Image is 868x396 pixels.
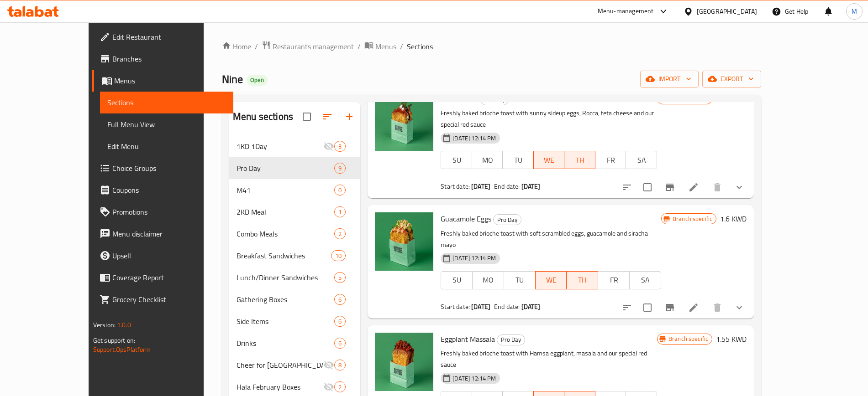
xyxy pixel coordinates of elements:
[92,288,233,310] a: Grocery Checklist
[237,228,334,239] span: Combo Meals
[112,163,226,174] span: Choice Groups
[229,157,360,179] div: Pro Day9
[599,154,623,167] span: FR
[92,70,233,92] a: Menus
[375,212,433,271] img: Guacamole Eggs
[539,273,563,287] span: WE
[720,212,747,225] h6: 1.6 KWD
[233,110,293,123] h2: Menu sections
[494,301,520,313] span: End date:
[335,208,345,216] span: 1
[497,334,525,345] span: Pro Day
[335,361,345,370] span: 8
[334,228,346,239] div: items
[334,338,346,349] div: items
[112,250,226,261] span: Upsell
[706,297,728,319] button: delete
[335,164,345,173] span: 9
[494,180,520,192] span: End date:
[630,154,653,167] span: SA
[441,301,470,313] span: Start date:
[441,228,661,251] p: Freshly baked brioche toast with soft scrambled eggs, guacamole and siracha mayo
[471,180,490,192] b: [DATE]
[734,302,745,313] svg: Show Choices
[335,339,345,348] span: 6
[334,294,346,305] div: items
[237,338,334,349] span: Drinks
[273,41,354,52] span: Restaurants management
[716,93,747,105] h6: 1.55 KWD
[568,154,592,167] span: TH
[107,97,226,108] span: Sections
[629,271,661,289] button: SA
[616,297,638,319] button: sort-choices
[92,223,233,245] a: Menu disclaimer
[237,206,334,217] span: 2KD Meal
[237,141,323,152] span: 1KD 1Day
[728,297,750,319] button: show more
[335,273,345,282] span: 5
[334,163,346,174] div: items
[441,271,473,289] button: SU
[508,273,532,287] span: TU
[92,201,233,223] a: Promotions
[229,288,360,310] div: Gathering Boxes6
[626,151,657,169] button: SA
[334,272,346,283] div: items
[449,254,500,262] span: [DATE] 12:14 PM
[237,360,323,370] div: Cheer for Kuwait
[375,41,396,52] span: Menus
[112,272,226,283] span: Coverage Report
[229,332,360,354] div: Drinks6
[688,182,699,193] a: Edit menu item
[734,182,745,193] svg: Show Choices
[222,41,761,52] nav: breadcrumb
[114,75,226,86] span: Menus
[471,301,490,313] b: [DATE]
[92,245,233,267] a: Upsell
[449,134,500,143] span: [DATE] 12:14 PM
[335,186,345,195] span: 0
[237,316,334,327] span: Side Items
[472,151,503,169] button: MO
[93,319,116,331] span: Version:
[222,41,251,52] a: Home
[364,41,396,52] a: Menus
[117,319,131,331] span: 1.0.0
[334,141,346,152] div: items
[358,41,361,52] li: /
[237,163,334,174] span: Pro Day
[323,360,334,370] svg: Inactive section
[441,332,495,346] span: Eggplant Massala
[494,215,521,225] span: Pro Day
[445,273,469,287] span: SU
[445,154,468,167] span: SU
[237,250,331,261] span: Breakfast Sandwiches
[100,135,233,157] a: Edit Menu
[107,141,226,152] span: Edit Menu
[647,73,691,85] span: import
[229,267,360,288] div: Lunch/Dinner Sandwiches5
[638,298,657,317] span: Select to update
[449,374,500,383] span: [DATE] 12:14 PM
[710,73,754,85] span: export
[728,176,750,198] button: show more
[567,271,598,289] button: TH
[375,93,433,151] img: Shakshouka
[297,107,316,126] span: Select all sections
[93,334,135,346] span: Get support on:
[316,106,338,128] span: Sort sections
[334,185,346,195] div: items
[112,53,226,64] span: Branches
[521,301,541,313] b: [DATE]
[112,31,226,42] span: Edit Restaurant
[665,334,712,343] span: Branch specific
[237,381,323,392] span: Hala February Boxes
[255,41,258,52] li: /
[334,206,346,217] div: items
[441,180,470,192] span: Start date:
[112,185,226,195] span: Coupons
